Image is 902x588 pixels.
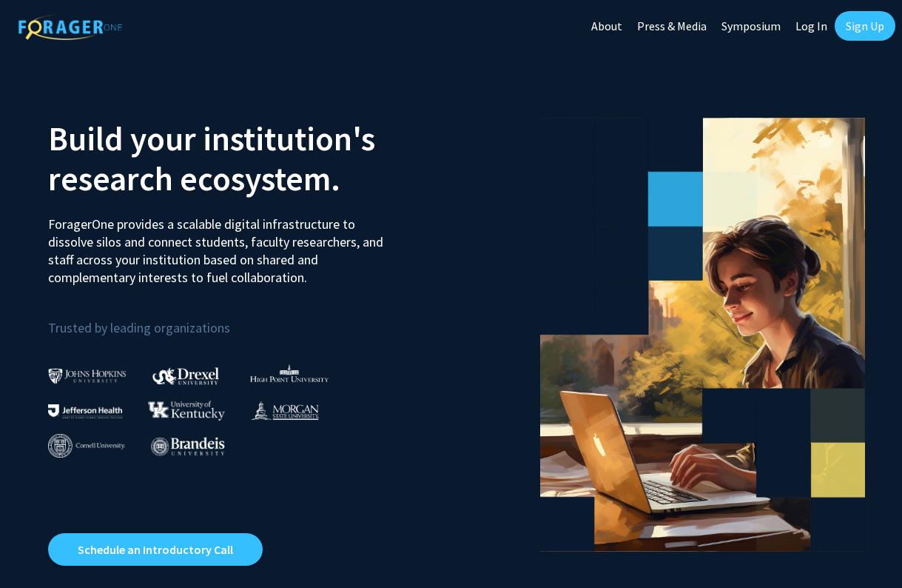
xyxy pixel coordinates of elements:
img: Cornell University [48,434,125,458]
p: ForagerOne provides a scalable digital infrastructure to dissolve silos and connect students, fac... [48,204,393,287]
img: ForagerOne Logo [18,14,122,40]
img: Thomas Jefferson University [48,404,122,418]
iframe: Chat [11,521,63,577]
img: University of Kentucky [148,401,225,421]
img: Brandeis University [151,437,225,455]
img: Johns Hopkins University [48,368,127,384]
h2: Build your institution's research ecosystem. [48,118,440,198]
img: Drexel University [152,367,219,384]
p: Trusted by leading organizations [48,298,440,339]
img: High Point University [250,364,329,382]
img: Morgan State University [251,401,319,420]
a: Sign Up [835,11,895,41]
a: Opens in a new tab [48,533,263,566]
